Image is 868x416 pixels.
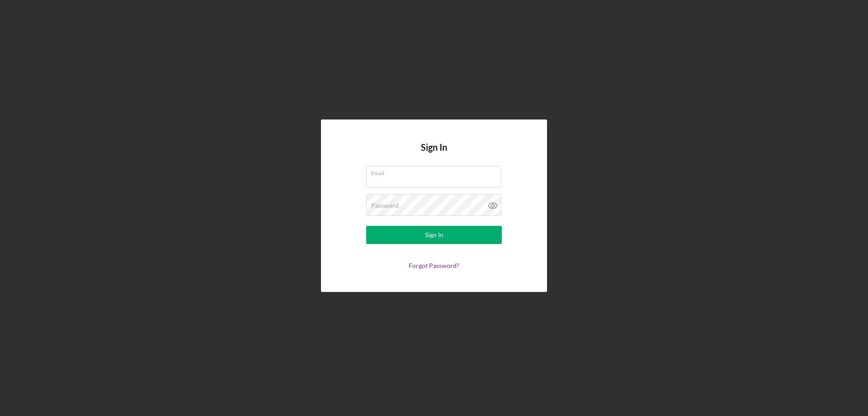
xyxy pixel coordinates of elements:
a: Forgot Password? [409,262,459,269]
label: Email [371,167,501,177]
button: Sign In [366,226,502,244]
div: Sign In [425,226,443,244]
h4: Sign In [421,142,447,166]
label: Password [371,202,399,209]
